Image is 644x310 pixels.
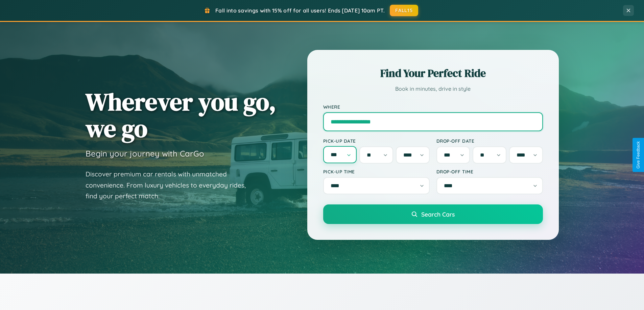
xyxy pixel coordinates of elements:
[323,169,430,174] label: Pick-up Time
[436,169,543,174] label: Drop-off Time
[323,204,543,224] button: Search Cars
[323,84,543,94] p: Book in minutes, drive in style
[390,5,418,16] button: FALL15
[86,88,276,142] h1: Wherever you go, we go
[86,169,255,202] p: Discover premium car rentals with unmatched convenience. From luxury vehicles to everyday rides, ...
[421,210,455,218] span: Search Cars
[436,138,543,144] label: Drop-off Date
[215,7,385,14] span: Fall into savings with 15% off for all users! Ends [DATE] 10am PT.
[323,104,543,110] label: Where
[86,148,204,159] h3: Begin your journey with CarGo
[323,138,430,144] label: Pick-up Date
[636,141,641,169] div: Give Feedback
[323,66,543,81] h2: Find Your Perfect Ride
